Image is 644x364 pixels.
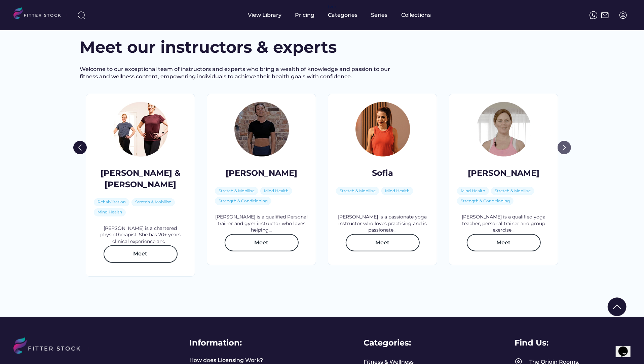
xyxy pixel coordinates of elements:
div: [PERSON_NAME] [468,167,539,179]
div: [PERSON_NAME] is a passionate yoga instructor who loves practising and is passionate... [335,214,430,234]
div: fvck [328,3,337,10]
div: Pricing [295,11,315,19]
button: Meet [467,234,541,251]
img: Frame%2051.svg [601,11,609,19]
button: Meet [225,234,299,251]
div: Series [371,11,388,19]
div: Stretch & Mobilise [219,188,255,194]
iframe: chat widget [616,337,637,357]
div: Mind Health [385,188,410,194]
div: [PERSON_NAME] & [PERSON_NAME] [93,167,188,190]
div: Stretch & Mobilise [340,188,376,194]
div: Stretch & Mobilise [135,199,171,205]
div: [PERSON_NAME] is a qualified yoga teacher, personal trainer and group exercise... [456,214,551,234]
img: Group%201000002322%20%281%29.svg [608,297,627,316]
div: Mind Health [98,209,122,215]
div: [PERSON_NAME] is a chartered physiotherapist. She has 20+ years clinical experience and... [93,225,188,245]
div: [PERSON_NAME] [226,167,297,179]
div: Information: [189,337,242,349]
img: Group%201000002323.svg [558,141,571,154]
img: Group%201000002322%20%281%29.svg [73,141,87,154]
img: LOGO.svg [13,7,67,21]
div: Welcome to our exceptional team of instructors and experts who bring a wealth of knowledge and pa... [80,66,403,81]
button: Meet [104,245,178,263]
img: search-normal%203.svg [77,11,85,19]
div: Collections [402,11,431,19]
div: Find Us: [515,337,548,349]
div: Stretch & Mobilise [495,188,531,194]
a: How does Licensing Work? [189,357,263,364]
img: profile-circle.svg [619,11,627,19]
h3: Meet our instructors & experts [80,36,337,58]
div: Categories [328,11,358,19]
div: Mind Health [461,188,485,194]
div: Rehabilitation [98,199,126,205]
div: Mind Health [264,188,289,194]
img: meteor-icons_whatsapp%20%281%29.svg [590,11,598,19]
div: [PERSON_NAME] is a qualified Personal trainer and gym instructor who loves helping... [214,214,309,234]
div: Categories: [364,337,411,349]
div: Strength & Conditioning [461,198,510,204]
div: View Library [248,11,282,19]
div: Sofia [349,167,416,179]
button: Meet [346,234,420,251]
div: Strength & Conditioning [219,198,268,204]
